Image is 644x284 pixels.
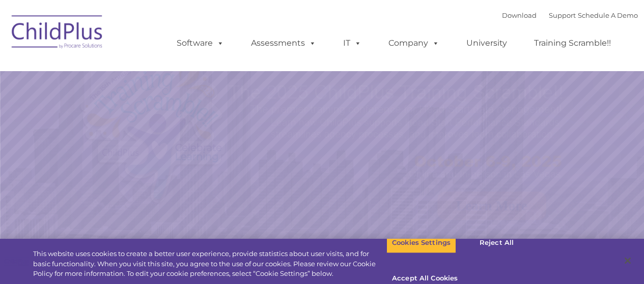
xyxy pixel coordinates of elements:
a: Download [502,11,537,19]
a: Company [378,33,450,53]
a: Assessments [241,33,326,53]
img: ChildPlus by Procare Solutions [7,8,108,59]
font: | [502,11,638,19]
a: Learn More [437,192,546,220]
a: Support [549,11,576,19]
button: Close [617,249,639,272]
a: Schedule A Demo [578,11,638,19]
a: University [456,33,517,53]
a: IT [333,33,372,53]
a: Training Scramble!! [524,33,621,53]
a: Software [166,33,234,53]
div: This website uses cookies to create a better user experience, provide statistics about user visit... [33,249,386,279]
button: Reject All [465,232,528,254]
button: Cookies Settings [386,232,456,254]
